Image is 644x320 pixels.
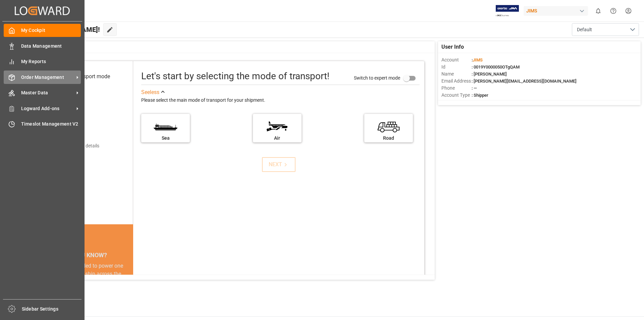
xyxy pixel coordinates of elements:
[472,57,483,62] span: :
[472,72,507,77] span: : [PERSON_NAME]
[36,248,133,262] div: DID YOU KNOW?
[577,26,592,33] span: Default
[441,56,472,63] span: Account
[21,27,81,34] span: My Cockpit
[4,24,81,37] a: My Cockpit
[141,69,329,83] div: Let's start by selecting the mode of transport!
[441,63,472,71] span: Id
[472,64,520,70] span: : 0019Y0000050OTgQAM
[141,96,420,104] div: Please select the main mode of transport for your shipment.
[4,55,81,68] a: My Reports
[145,135,186,142] div: Sea
[21,58,81,65] span: My Reports
[441,85,472,92] span: Phone
[21,74,74,81] span: Order Management
[441,71,472,78] span: Name
[606,3,621,18] button: Help Center
[21,121,81,128] span: Timeslot Management V2
[472,93,488,98] span: : Shipper
[21,89,74,96] span: Master Data
[472,79,577,84] span: : [PERSON_NAME][EMAIL_ADDRESS][DOMAIN_NAME]
[354,75,400,80] span: Switch to expert mode
[441,92,472,99] span: Account Type
[472,86,477,91] span: : —
[269,161,289,169] div: NEXT
[4,118,81,131] a: Timeslot Management V2
[22,306,82,313] span: Sidebar Settings
[141,88,159,96] div: See less
[572,23,639,36] button: open menu
[28,23,100,36] span: Hello [PERSON_NAME]!
[441,43,464,51] span: User Info
[496,5,519,17] img: Exertis%20JAM%20-%20Email%20Logo.jpg_1722504956.jpg
[441,78,472,85] span: Email Address
[44,262,125,310] div: The energy needed to power one large container ship across the ocean in a single day is the same ...
[262,157,296,172] button: NEXT
[256,135,298,142] div: Air
[124,262,133,318] button: next slide / item
[4,39,81,52] a: Data Management
[21,43,81,50] span: Data Management
[21,105,74,112] span: Logward Add-ons
[473,57,483,62] span: JIMS
[368,135,410,142] div: Road
[524,4,591,17] button: JIMS
[524,6,588,16] div: JIMS
[591,3,606,18] button: show 0 new notifications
